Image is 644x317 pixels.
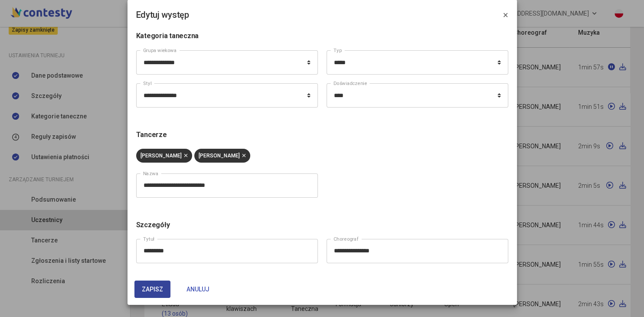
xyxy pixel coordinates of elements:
div: [PERSON_NAME] [194,149,250,163]
span: Szczegóły [136,221,170,229]
span: × [503,10,508,20]
span: Zapisz [142,286,163,293]
button: Zapisz [134,281,170,298]
div: [PERSON_NAME] [136,149,192,163]
span: Kategoria taneczna [136,32,199,40]
span: Tancerze [136,131,167,139]
h4: Edytuj występ [136,8,189,22]
button: Anuluj [179,281,217,298]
